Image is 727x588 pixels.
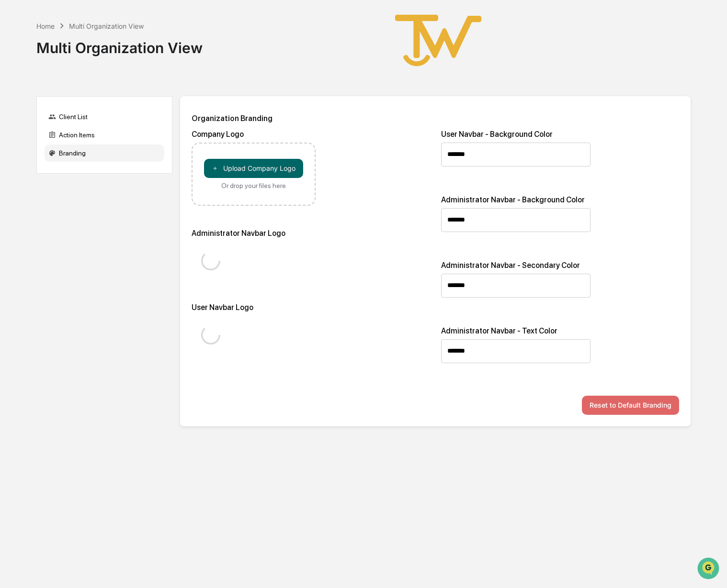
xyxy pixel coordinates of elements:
div: 🖐️ [10,122,17,129]
div: Administrator Navbar - Text Color [441,326,679,335]
div: Action Items [45,126,164,144]
div: Multi Organization View [36,32,203,56]
div: 🔎 [10,140,17,147]
div: 🗄️ [69,122,77,129]
button: Start new chat [163,76,174,88]
div: Administrator Navbar Logo [192,229,430,238]
div: Home [36,22,55,30]
div: Company Logo [192,130,430,139]
div: Client List [45,108,164,125]
button: Reset to Default Branding [582,396,679,415]
img: Creekmur Asset Management [390,8,486,73]
div: Multi Organization View [69,22,144,30]
div: Administrator Navbar - Background Color [441,195,679,204]
span: Pylon [95,162,116,169]
div: Administrator Navbar - Secondary Color [441,261,679,270]
span: ＋ [212,164,218,173]
img: 1746055101610-c473b297-6a78-478c-a979-82029cc54cd1 [10,73,27,90]
a: Powered byPylon [68,162,116,169]
iframe: Open customer support [696,556,722,582]
div: Start new chat [33,73,157,83]
div: Or drop your files here [221,182,286,189]
span: Data Lookup [19,139,60,148]
span: Preclearance [19,121,62,130]
a: 🖐️Preclearance [6,117,66,134]
div: Branding [45,144,164,162]
p: How can we help? [10,20,174,35]
h2: Organization Branding [192,114,679,123]
div: User Navbar - Background Color [441,130,679,139]
div: We're available if you need us! [33,83,121,90]
span: Attestations [79,121,119,130]
a: 🗄️Attestations [66,117,123,134]
div: User Navbar Logo [192,303,430,312]
button: Or drop your files here [204,159,303,178]
a: 🔎Data Lookup [6,135,64,152]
